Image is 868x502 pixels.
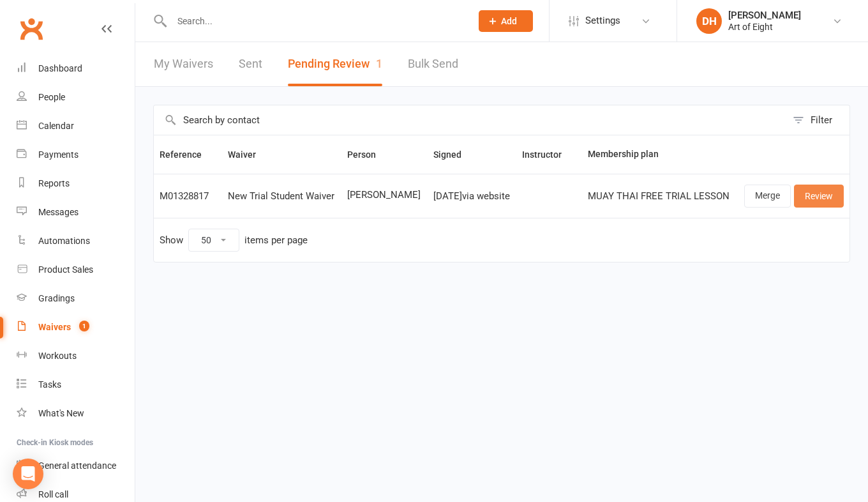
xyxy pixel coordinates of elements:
[38,178,70,188] div: Reports
[154,42,213,86] a: My Waivers
[38,379,61,390] div: Tasks
[744,185,791,208] a: Merge
[38,351,77,361] div: Workouts
[168,12,462,30] input: Search...
[17,141,135,169] a: Payments
[15,13,47,45] a: Clubworx
[38,489,68,499] div: Roll call
[38,293,75,303] div: Gradings
[347,190,421,201] span: [PERSON_NAME]
[347,147,390,162] button: Person
[17,399,135,428] a: What's New
[522,149,576,160] span: Instructor
[38,149,79,160] div: Payments
[38,236,90,246] div: Automations
[17,112,135,141] a: Calendar
[38,121,74,131] div: Calendar
[17,54,135,83] a: Dashboard
[228,191,336,202] div: New Trial Student Waiver
[588,191,731,202] div: MUAY THAI FREE TRIAL LESSON
[433,191,511,202] div: [DATE] via website
[17,342,135,370] a: Workouts
[433,147,475,162] button: Signed
[17,198,135,227] a: Messages
[160,149,216,160] span: Reference
[347,149,390,160] span: Person
[38,460,116,471] div: General attendance
[239,42,262,86] a: Sent
[17,83,135,112] a: People
[582,135,737,174] th: Membership plan
[228,149,270,160] span: Waiver
[408,42,458,86] a: Bulk Send
[433,149,475,160] span: Signed
[17,169,135,198] a: Reports
[38,322,71,332] div: Waivers
[13,459,43,489] div: Open Intercom Messenger
[288,42,382,86] button: Pending Review1
[501,16,517,26] span: Add
[38,264,93,275] div: Product Sales
[244,235,308,246] div: items per page
[811,112,832,128] div: Filter
[522,147,576,162] button: Instructor
[17,370,135,399] a: Tasks
[160,229,308,252] div: Show
[786,105,849,135] button: Filter
[479,10,533,32] button: Add
[794,185,844,208] a: Review
[728,10,801,21] div: [PERSON_NAME]
[160,191,216,202] div: M01328817
[17,313,135,342] a: Waivers 1
[696,8,722,34] div: DH
[38,408,84,418] div: What's New
[585,6,620,35] span: Settings
[17,255,135,284] a: Product Sales
[79,321,89,331] span: 1
[38,92,65,102] div: People
[17,452,135,480] a: General attendance kiosk mode
[17,227,135,255] a: Automations
[17,284,135,313] a: Gradings
[160,147,216,162] button: Reference
[228,147,270,162] button: Waiver
[38,207,79,217] div: Messages
[38,63,82,73] div: Dashboard
[154,105,786,135] input: Search by contact
[728,21,801,33] div: Art of Eight
[376,57,382,70] span: 1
